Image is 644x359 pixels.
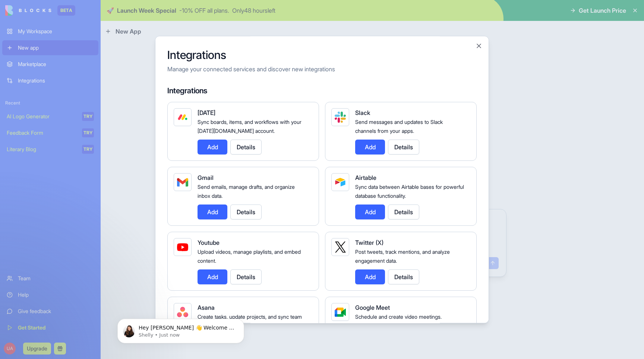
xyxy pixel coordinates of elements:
[355,109,370,116] span: Slack
[198,174,214,181] span: Gmail
[198,249,301,264] span: Upload videos, manage playlists, and embed content.
[388,140,419,154] button: Details
[355,313,442,320] span: Schedule and create video meetings.
[230,205,262,219] button: Details
[198,119,302,134] span: Sync boards, items, and workflows with your [DATE][DOMAIN_NAME] account.
[355,119,443,134] span: Send messages and updates to Slack channels from your apps.
[198,269,227,284] button: Add
[388,269,419,284] button: Details
[198,109,215,116] span: [DATE]
[198,239,220,246] span: Youtube
[167,85,477,96] h4: Integrations
[198,140,227,154] button: Add
[355,184,464,199] span: Sync data between Airtable bases for powerful database functionality.
[198,184,295,199] span: Send emails, manage drafts, and organize inbox data.
[355,239,383,246] span: Twitter (X)
[167,48,477,62] h2: Integrations
[355,269,385,284] button: Add
[198,205,227,219] button: Add
[167,65,477,74] p: Manage your connected services and discover new integrations
[355,205,385,219] button: Add
[355,140,385,154] button: Add
[106,303,255,355] iframe: Intercom notifications message
[230,140,262,154] button: Details
[355,174,376,181] span: Airtable
[230,269,262,284] button: Details
[355,249,450,264] span: Post tweets, track mentions, and analyze engagement data.
[388,205,419,219] button: Details
[355,304,390,311] span: Google Meet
